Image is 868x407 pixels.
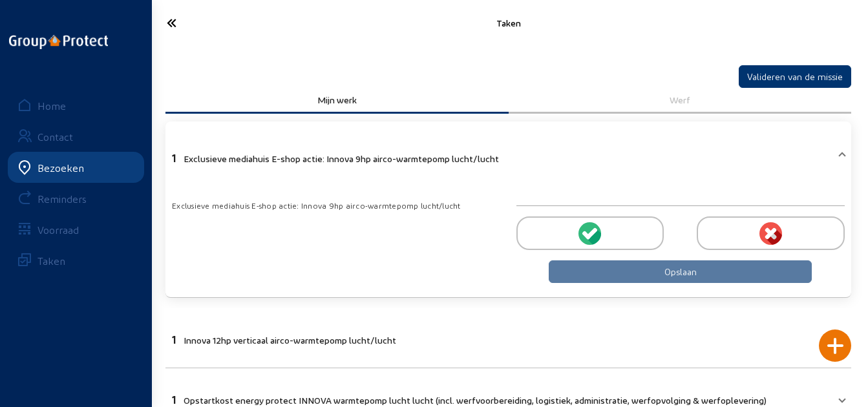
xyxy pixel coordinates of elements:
[269,17,748,28] div: Taken
[184,335,396,346] span: Innova 12hp verticaal airco-warmtepomp lucht/lucht
[37,255,65,267] div: Taken
[37,162,84,174] div: Bezoeken
[165,129,851,183] mat-expansion-panel-header: 1Exclusieve mediahuis E-shop actie: Innova 9hp airco-warmtepomp lucht/lucht
[184,395,767,406] span: Opstartkost energy protect INNOVA warmtepomp lucht lucht (incl. werfvoorbereiding, logistiek, adm...
[172,333,176,346] span: 1
[518,94,843,105] div: Werf
[37,193,87,205] div: Reminders
[739,65,851,88] button: Valideren van de missie
[8,90,144,121] a: Home
[37,130,73,143] div: Contact
[165,316,851,360] mat-expansion-panel-header: 1Innova 12hp verticaal airco-warmtepomp lucht/lucht
[184,153,499,164] span: Exclusieve mediahuis E-shop actie: Innova 9hp airco-warmtepomp lucht/lucht
[8,245,144,276] a: Taken
[8,214,144,245] a: Voorraad
[165,183,851,289] div: 1Exclusieve mediahuis E-shop actie: Innova 9hp airco-warmtepomp lucht/lucht
[8,183,144,214] a: Reminders
[8,121,144,152] a: Contact
[9,35,108,49] img: logo-oneline.png
[37,99,66,112] div: Home
[37,224,79,236] div: Voorraad
[8,152,144,183] a: Bezoeken
[172,152,176,164] span: 1
[172,199,501,212] div: Exclusieve mediahuis E-shop actie: Innova 9hp airco-warmtepomp lucht/lucht
[175,94,500,105] div: Mijn werk
[172,393,176,406] span: 1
